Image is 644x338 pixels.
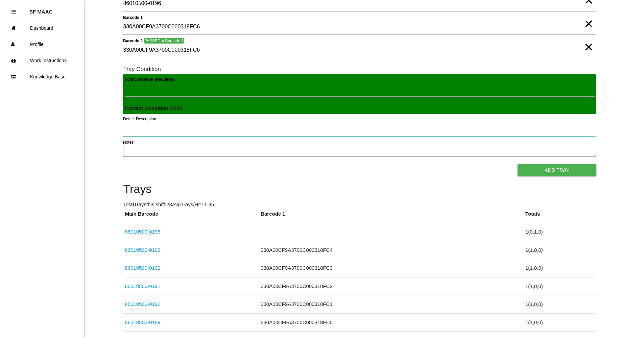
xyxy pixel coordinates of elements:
td: 330A00CF9A3700C000318FC3 [259,259,524,277]
td: 1 ( 0 , 1 , 0 ) [524,223,596,241]
a: 86010500-0190 [125,301,160,307]
td: 330A00CF9A3700C000318FC0 [259,313,524,332]
b: Barcode 1 [123,15,143,20]
b: Current Condition [125,105,168,111]
a: Work Instructions [0,52,84,69]
th: Main Barcode [123,210,259,223]
div: Close [11,4,16,20]
a: 86010500-0189 [125,319,160,325]
a: 86010500-0192 [125,265,160,271]
span: Clear Input [584,10,593,24]
th: Totals [524,210,596,223]
h6: Tray Condition [123,66,596,72]
th: Barcode 1 [259,210,524,223]
td: 1 ( 1 , 0 , 0 ) [524,295,596,314]
td: 330A00CF9A3700C000318FC2 [259,277,524,295]
a: 86010500-0193 [125,247,160,253]
b: Scan Condition (Required) [125,77,175,82]
p: Total Trays this shift: 23 Avg Trays /Hr: 11.35 [123,201,596,209]
span: Clear Input [584,33,593,47]
td: 1 ( 1 , 0 , 0 ) [524,277,596,295]
td: 330A00CF9A3700C000318FC4 [259,241,524,259]
a: Profile [0,36,84,52]
h4: Trays [123,183,596,196]
td: 1 ( 1 , 0 , 0 ) [524,241,596,259]
a: Dashboard [0,20,84,36]
td: 1 ( 1 , 0 , 0 ) [524,313,596,332]
span: : Good [125,105,182,111]
a: 86010500-0195 [125,229,160,235]
p: SF MAAC [29,4,52,15]
td: 1 ( 1 , 0 , 0 ) [524,259,596,277]
a: 86010500-0191 [125,283,160,289]
td: 330A00CF9A3700C000318FC1 [259,295,524,314]
a: Knowledge Base [0,69,84,85]
label: Defect Description [123,116,156,122]
span: PASSED = Barcode 1 [144,38,184,44]
button: Add Tray [518,164,596,176]
b: Barcode 2 [123,38,143,43]
label: Notes [123,139,134,145]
